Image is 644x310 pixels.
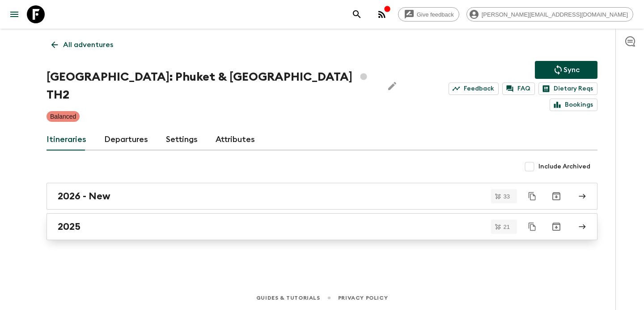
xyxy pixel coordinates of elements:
[412,11,459,18] span: Give feedback
[563,65,580,75] p: Sync
[524,188,540,204] button: Duplicate
[338,293,388,303] a: Privacy Policy
[47,183,597,210] a: 2026 - New
[550,99,597,111] a: Bookings
[466,7,633,22] div: [PERSON_NAME][EMAIL_ADDRESS][DOMAIN_NAME]
[47,213,597,240] a: 2025
[50,112,76,121] p: Balanced
[535,61,597,79] button: Sync adventure departures to the booking engine
[47,68,376,104] h1: [GEOGRAPHIC_DATA]: Phuket & [GEOGRAPHIC_DATA] TH2
[547,187,565,205] button: Archive
[166,129,198,151] a: Settings
[47,129,86,151] a: Itineraries
[449,82,499,95] a: Feedback
[538,162,590,171] span: Include Archived
[256,293,320,303] a: Guides & Tutorials
[524,219,540,235] button: Duplicate
[58,221,80,232] h2: 2025
[5,5,23,23] button: menu
[47,36,118,54] a: All adventures
[547,218,565,236] button: Archive
[498,194,515,199] span: 33
[63,39,113,50] p: All adventures
[348,5,366,23] button: search adventures
[383,68,401,104] button: Edit Adventure Title
[58,190,110,202] h2: 2026 - New
[538,82,597,95] a: Dietary Reqs
[502,82,535,95] a: FAQ
[498,224,515,230] span: 21
[398,7,459,22] a: Give feedback
[104,129,148,151] a: Departures
[216,129,255,151] a: Attributes
[477,11,633,18] span: [PERSON_NAME][EMAIL_ADDRESS][DOMAIN_NAME]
